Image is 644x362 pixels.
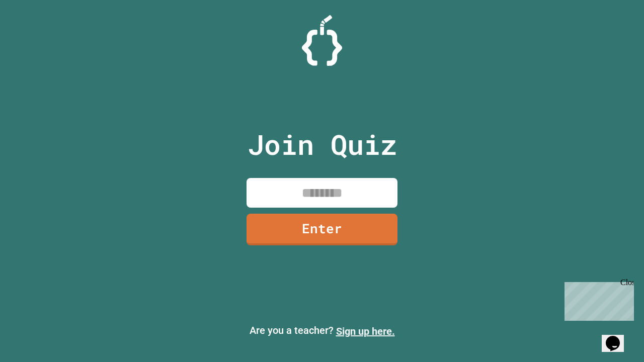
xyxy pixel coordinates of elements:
iframe: chat widget [560,278,634,321]
a: Enter [247,214,397,245]
img: Logo.svg [302,15,342,66]
p: Are you a teacher? [8,323,636,339]
p: Join Quiz [248,124,397,165]
a: Sign up here. [336,325,395,337]
div: Chat with us now!Close [4,4,69,64]
iframe: chat widget [602,322,634,352]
